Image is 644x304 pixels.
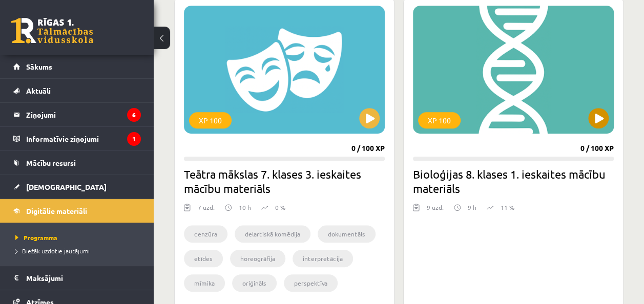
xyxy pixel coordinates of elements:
li: oriģināls [232,274,277,292]
h2: Teātra mākslas 7. klases 3. ieskaites mācību materiāls [184,167,385,196]
legend: Maksājumi [26,266,141,290]
span: Biežāk uzdotie jautājumi [15,247,90,255]
p: 9 h [468,203,476,212]
a: Aktuāli [13,79,141,102]
a: [DEMOGRAPHIC_DATA] [13,175,141,199]
span: Aktuāli [26,86,51,95]
li: cenzūra [184,225,227,243]
a: Digitālie materiāli [13,199,141,223]
h2: Bioloģijas 8. klases 1. ieskaites mācību materiāls [413,167,614,196]
a: Programma [15,233,143,242]
i: 1 [127,132,141,146]
li: horeogrāfija [230,250,285,267]
div: 9 uzd. [427,203,444,218]
li: perspektīva [284,274,338,292]
li: etīdes [184,250,223,267]
p: 10 h [239,203,251,212]
li: dokumentāls [318,225,376,243]
a: Maksājumi [13,266,141,290]
span: Programma [15,233,57,242]
li: interpretācija [293,250,353,267]
legend: Ziņojumi [26,103,141,126]
a: Mācību resursi [13,151,141,175]
i: 6 [127,108,141,122]
span: Mācību resursi [26,158,76,167]
span: [DEMOGRAPHIC_DATA] [26,182,107,191]
a: Ziņojumi6 [13,103,141,126]
div: XP 100 [189,112,232,128]
a: Biežāk uzdotie jautājumi [15,246,143,255]
li: delartiskā komēdija [235,225,310,243]
span: Sākums [26,62,52,71]
p: 0 % [275,203,285,212]
legend: Informatīvie ziņojumi [26,127,141,150]
li: mīmika [184,274,225,292]
p: 11 % [501,203,514,212]
div: XP 100 [418,112,461,128]
a: Rīgas 1. Tālmācības vidusskola [11,18,93,44]
span: Digitālie materiāli [26,206,87,215]
div: 7 uzd. [198,203,215,218]
a: Informatīvie ziņojumi1 [13,127,141,150]
a: Sākums [13,55,141,78]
